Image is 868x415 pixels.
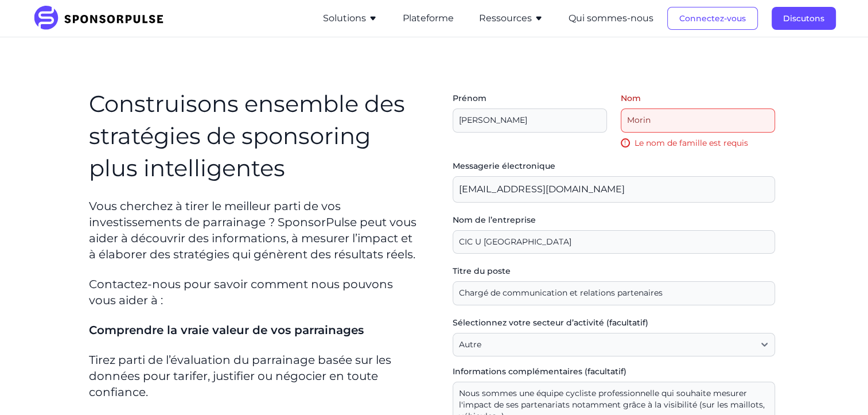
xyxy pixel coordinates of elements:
[89,198,421,262] p: Vous cherchez à tirer le meilleur parti de vos investissements de parrainage ? SponsorPulse peut ...
[479,11,532,25] font: Ressources
[811,360,868,415] div: Widget de chat
[403,11,454,25] button: Plateforme
[89,276,421,308] p: Contactez-nous pour savoir comment nous pouvons vous aider à :
[479,11,543,25] button: Ressources
[621,92,775,104] label: Nom
[453,317,775,328] label: Sélectionnez votre secteur d’activité (facultatif)
[667,13,758,24] a: Connectez-vous
[403,13,454,24] a: Plateforme
[453,92,607,104] label: Prénom
[323,11,366,25] font: Solutions
[33,6,172,31] img: SponsorPulse
[323,11,377,25] button: Solutions
[635,137,748,149] span: Le nom de famille est requis
[772,7,836,30] button: Discutons
[569,13,653,24] a: Qui sommes-nous
[453,265,775,277] label: Titre du poste
[772,13,836,24] a: Discutons
[811,360,868,415] iframe: Chat Widget
[89,352,421,400] p: Tirez parti de l’évaluation du parrainage basée sur les données pour tarifer, justifier ou négoci...
[453,214,775,226] label: Nom de l’entreprise
[453,366,775,377] label: Informations complémentaires (facultatif)
[667,7,758,30] button: Connectez-vous
[89,323,364,337] span: Comprendre la vraie valeur de vos parrainages
[621,138,630,148] span: !
[569,11,653,25] button: Qui sommes-nous
[89,88,421,184] h1: Construisons ensemble des stratégies de sponsoring plus intelligentes
[453,160,775,172] label: Messagerie électronique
